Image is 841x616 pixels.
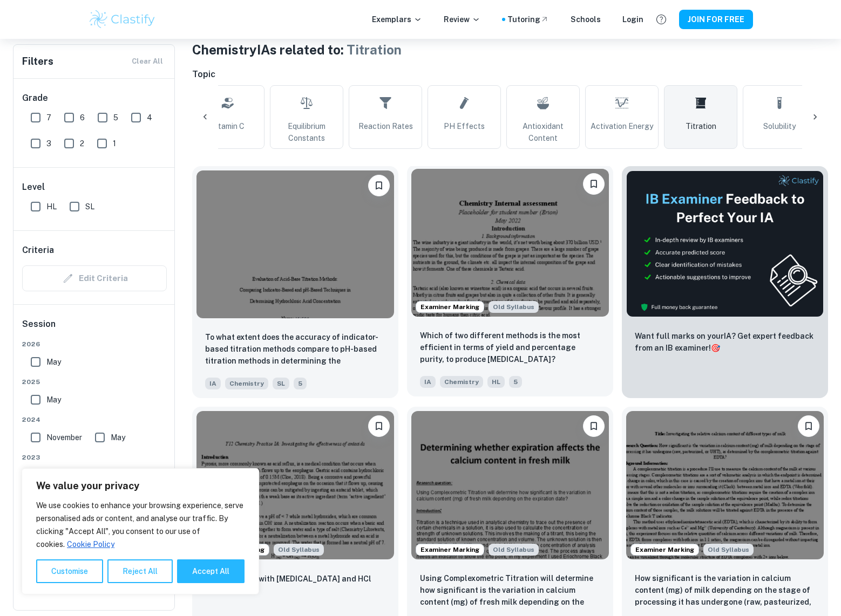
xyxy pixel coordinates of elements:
[22,244,54,257] h6: Criteria
[88,9,157,30] img: Clastify logo
[622,13,643,25] a: Login
[635,572,815,609] p: How significant is the variation in calcium content (mg) of milk depending on the stage of proces...
[798,415,819,437] button: Please log in to bookmark exemplars
[416,545,484,555] span: Examiner Marking
[147,112,152,124] span: 4
[411,411,609,559] img: Chemistry IA example thumbnail: Using Complexometric Titration will dete
[411,169,609,317] img: Chemistry IA example thumbnail: Which of two different methods is the mo
[80,138,84,149] span: 2
[571,13,601,25] a: Schools
[622,166,828,398] a: ThumbnailWant full marks on yourIA? Get expert feedback from an IB examiner!
[113,112,118,124] span: 5
[273,378,289,389] span: SL
[46,356,61,368] span: May
[703,544,754,556] div: Starting from the May 2025 session, the Chemistry IA requirements have changed. It's OK to refer ...
[36,499,245,551] p: We use cookies to enhance your browsing experience, serve personalised ads or content, and analys...
[489,301,539,313] div: Starting from the May 2025 session, the Chemistry IA requirements have changed. It's OK to refer ...
[511,120,575,144] span: Antioxidant Content
[36,559,103,583] button: Customise
[22,339,167,349] span: 2026
[205,573,371,585] p: Back titration with Antacid and HCl
[420,330,600,365] p: Which of two different methods is the most efficient in terms of yield and percentage purity, to ...
[489,544,539,556] span: Old Syllabus
[372,13,422,25] p: Exemplars
[22,318,167,339] h6: Session
[22,453,167,462] span: 2023
[711,344,720,352] span: 🎯
[652,10,670,29] button: Help and Feedback
[763,120,796,132] span: Solubility
[46,201,57,213] span: HL
[22,377,167,387] span: 2025
[407,166,613,398] a: Examiner MarkingStarting from the May 2025 session, the Chemistry IA requirements have changed. I...
[274,544,324,556] span: Old Syllabus
[22,265,167,291] div: Criteria filters are unavailable when searching by topic
[80,112,85,124] span: 6
[487,376,505,388] span: HL
[368,415,390,437] button: Please log in to bookmark exemplars
[111,432,125,443] span: May
[416,302,484,312] span: Examiner Marking
[46,112,51,124] span: 7
[177,559,245,583] button: Accept All
[107,559,173,583] button: Reject All
[205,378,221,389] span: IA
[22,181,167,194] h6: Level
[368,175,390,196] button: Please log in to bookmark exemplars
[347,42,402,57] span: Titration
[225,378,268,389] span: Chemistry
[212,120,245,132] span: Vitamin C
[113,138,116,149] span: 1
[444,120,485,132] span: pH Effects
[583,415,605,437] button: Please log in to bookmark exemplars
[686,120,716,132] span: Titration
[631,545,698,555] span: Examiner Marking
[626,411,824,559] img: Chemistry IA example thumbnail: How significant is the variation in calc
[46,138,51,149] span: 3
[294,378,307,389] span: 5
[420,572,600,609] p: Using Complexometric Titration will determine how significant is the variation in calcium content...
[22,54,53,69] h6: Filters
[275,120,338,144] span: Equilibrium Constants
[46,432,82,443] span: November
[635,330,815,354] p: Want full marks on your IA ? Get expert feedback from an IB examiner!
[703,544,754,556] span: Old Syllabus
[192,68,828,81] h6: Topic
[36,480,245,492] p: We value your privacy
[626,170,824,317] img: Thumbnail
[509,376,522,388] span: 5
[85,201,94,213] span: SL
[196,170,394,318] img: Chemistry IA example thumbnail: To what extent does the accuracy of indi
[46,394,61,406] span: May
[66,539,115,549] a: Cookie Policy
[507,13,549,25] a: Tutoring
[440,376,483,388] span: Chemistry
[420,376,436,388] span: IA
[274,544,324,556] div: Starting from the May 2025 session, the Chemistry IA requirements have changed. It's OK to refer ...
[358,120,413,132] span: Reaction Rates
[192,40,828,59] h1: Chemistry IAs related to:
[489,301,539,313] span: Old Syllabus
[583,173,605,195] button: Please log in to bookmark exemplars
[22,92,167,105] h6: Grade
[591,120,653,132] span: Activation Energy
[489,544,539,556] div: Starting from the May 2025 session, the Chemistry IA requirements have changed. It's OK to refer ...
[192,166,398,398] a: Please log in to bookmark exemplarsTo what extent does the accuracy of indicator-based titration ...
[205,331,385,368] p: To what extent does the accuracy of indicator-based titration methods compare to pH-based titrati...
[444,13,480,25] p: Review
[679,10,753,29] button: JOIN FOR FREE
[22,468,259,594] div: We value your privacy
[22,415,167,425] span: 2024
[196,411,394,559] img: Chemistry IA example thumbnail: Back titration with Antacid and HCl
